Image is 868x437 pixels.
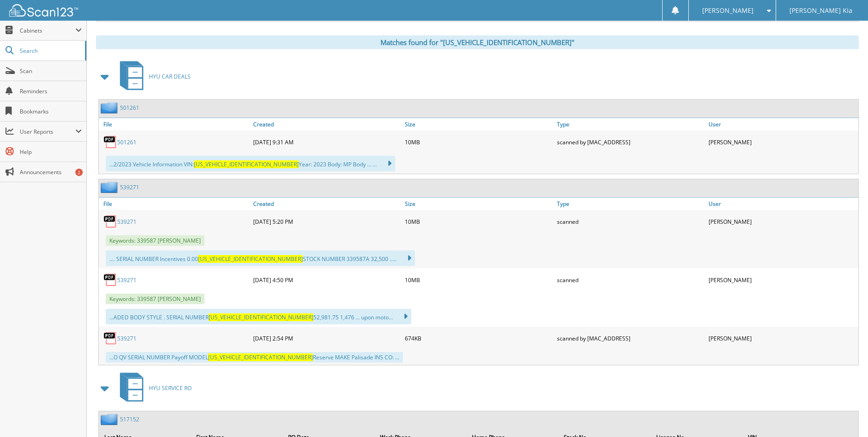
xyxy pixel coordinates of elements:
[20,47,80,55] span: Search
[209,313,313,321] span: [US_VEHICLE_IDENTIFICATION_NUMBER]
[555,118,707,131] a: Type
[20,148,82,156] span: Help
[403,133,555,151] div: 10MB
[208,353,313,361] span: [US_VEHICLE_IDENTIFICATION_NUMBER]
[706,212,858,231] div: [PERSON_NAME]
[120,415,139,423] a: 517152
[251,271,403,289] div: [DATE] 4:50 PM
[251,212,403,231] div: [DATE] 5:20 PM
[251,329,403,347] div: [DATE] 2:54 PM
[555,133,707,151] div: scanned by [MAC_ADDRESS]
[20,87,82,95] span: Reminders
[106,352,403,363] div: ...O QV SERIAL NUMBER Payoff MODEL Reserve MAKE Palisade INS CO: ...
[101,182,120,193] img: folder2.png
[251,118,403,131] a: Created
[114,370,192,406] a: HYU SERVICE RO
[9,4,78,17] img: scan123-logo-white.svg
[706,133,858,151] div: [PERSON_NAME]
[106,294,204,304] span: Keywords: 339587 [PERSON_NAME]
[706,329,858,347] div: [PERSON_NAME]
[117,276,136,284] a: 539271
[114,58,191,95] a: HYU CAR DEALS
[555,329,707,347] div: scanned by [MAC_ADDRESS]
[103,331,117,345] img: PDF.png
[75,169,83,176] div: 2
[99,198,251,210] a: File
[106,235,204,246] span: Keywords: 339587 [PERSON_NAME]
[789,8,852,13] span: [PERSON_NAME] Kia
[403,198,555,210] a: Size
[103,273,117,287] img: PDF.png
[20,128,75,136] span: User Reports
[555,271,707,289] div: scanned
[103,215,117,228] img: PDF.png
[403,271,555,289] div: 10MB
[106,250,415,266] div: .... SERIAL NUMBER Incentives 0.00 STOCK NUMBER 339587A 32,500 .....
[106,156,395,171] div: ...2/2023 Vehicle Information VIN: Year: 2023 Body: MP Body ... ...
[251,198,403,210] a: Created
[106,309,411,324] div: ...ADED BODY STYLE . SERIAL NUMBER 52,981.75 1,476 ... upon moto...
[103,135,117,149] img: PDF.png
[149,73,191,80] span: HYU CAR DEALS
[403,212,555,231] div: 10MB
[117,138,136,146] a: 501261
[198,255,303,263] span: [US_VEHICLE_IDENTIFICATION_NUMBER]
[403,329,555,347] div: 674KB
[120,183,139,191] a: 539271
[20,108,82,115] span: Bookmarks
[20,67,82,75] span: Scan
[20,27,75,34] span: Cabinets
[101,102,120,114] img: folder2.png
[120,104,139,112] a: 501261
[706,271,858,289] div: [PERSON_NAME]
[20,168,82,176] span: Announcements
[194,160,299,168] span: [US_VEHICLE_IDENTIFICATION_NUMBER]
[117,335,136,342] a: 539271
[251,133,403,151] div: [DATE] 9:31 AM
[403,118,555,131] a: Size
[702,8,754,13] span: [PERSON_NAME]
[555,212,707,231] div: scanned
[117,218,136,226] a: 539271
[706,118,858,131] a: User
[96,35,859,49] div: Matches found for "[US_VEHICLE_IDENTIFICATION_NUMBER]"
[149,384,192,392] span: HYU SERVICE RO
[101,414,120,425] img: folder2.png
[706,198,858,210] a: User
[555,198,707,210] a: Type
[99,118,251,131] a: File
